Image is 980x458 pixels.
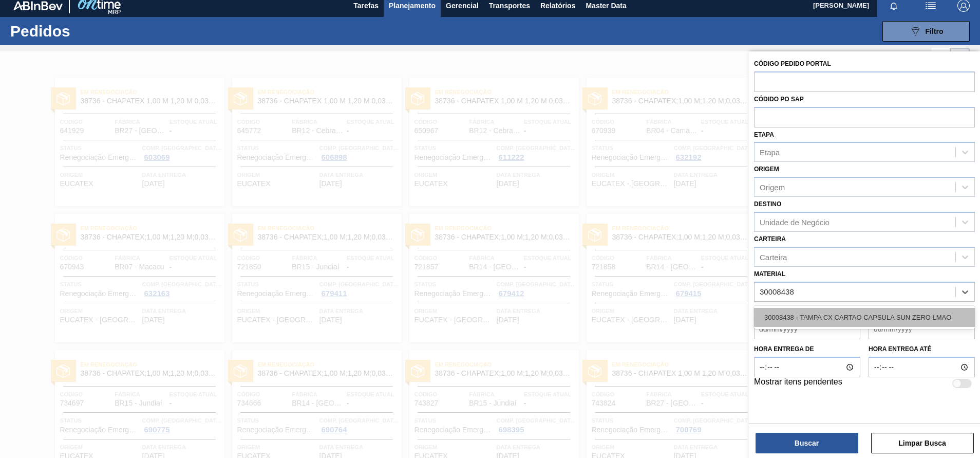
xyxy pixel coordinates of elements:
[754,377,842,390] label: Mostrar itens pendentes
[754,131,774,138] label: Etapa
[760,252,787,261] div: Carteira
[754,270,785,278] label: Material
[754,60,831,67] label: Código Pedido Portal
[950,48,970,67] div: Visão em Cards
[869,342,975,357] label: Hora entrega até
[754,166,779,173] label: Origem
[869,319,975,339] input: dd/mm/yyyy
[760,183,785,192] div: Origem
[754,235,786,243] label: Carteira
[10,25,164,37] h1: Pedidos
[882,21,970,42] button: Filtro
[754,200,781,208] label: Destino
[13,1,63,10] img: TNhmsLtSVTkK8tSr43FrP2fwEKptu5GPRR3wAAAABJRU5ErkJggg==
[926,27,944,35] span: Filtro
[754,308,975,327] div: 30008438 - TAMPA CX CARTAO CAPSULA SUN ZERO LMAO
[754,342,860,357] label: Hora entrega de
[754,319,860,339] input: dd/mm/yyyy
[760,217,830,226] div: Unidade de Negócio
[931,48,950,67] div: Visão em Lista
[754,96,804,103] label: Códido PO SAP
[760,148,780,157] div: Etapa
